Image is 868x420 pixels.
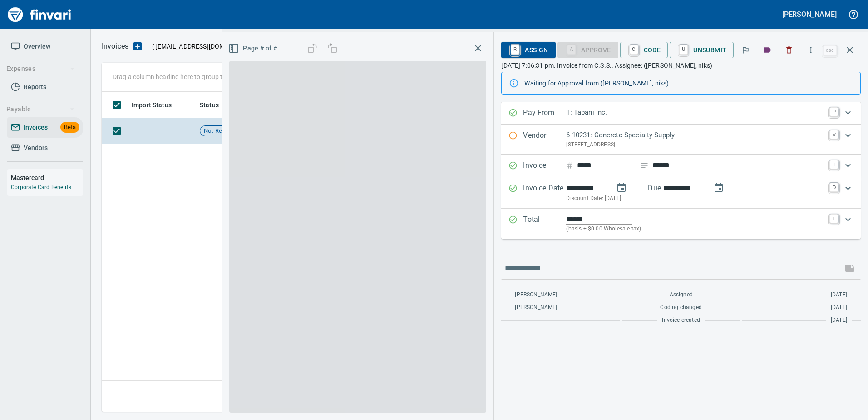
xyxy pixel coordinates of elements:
[677,42,726,58] span: Unsubmit
[515,303,557,312] span: [PERSON_NAME]
[630,45,638,55] a: C
[501,209,861,239] div: Expand
[11,173,83,183] h6: Mastercard
[831,303,847,312] span: [DATE]
[132,100,183,110] span: Import Status
[829,214,838,223] a: T
[102,41,128,52] nav: breadcrumb
[508,42,548,58] span: Assign
[735,40,755,60] button: Flag
[831,290,847,300] span: [DATE]
[3,101,79,118] button: Payable
[523,214,566,234] p: Total
[611,177,632,199] button: change date
[501,42,555,58] button: RAssign
[6,63,75,75] span: Expenses
[566,130,824,140] p: 6-10231: Concrete Specialty Supply
[648,183,691,194] p: Due
[7,36,83,57] a: Overview
[566,194,824,203] p: Discount Date: [DATE]
[60,122,79,133] span: Beta
[501,61,861,70] p: [DATE] 7:06:31 pm. Invoice from C.S.S.. Assignee: ([PERSON_NAME], niks)
[780,7,839,21] button: [PERSON_NAME]
[515,290,557,300] span: [PERSON_NAME]
[670,290,693,300] span: Assigned
[200,100,231,110] span: Status
[11,184,71,190] a: Corporate Card Benefits
[523,160,566,172] p: Invoice
[24,81,46,93] span: Reports
[132,100,172,110] span: Import Status
[7,117,83,138] a: InvoicesBeta
[523,183,566,203] p: Invoice Date
[566,160,573,171] svg: Invoice number
[566,225,824,234] p: (basis + $0.00 Wholesale tax)
[662,316,700,325] span: Invoice created
[566,140,824,150] p: [STREET_ADDRESS]
[823,45,837,55] a: esc
[200,127,244,135] span: Not-Reviewed
[154,42,259,51] span: [EMAIL_ADDRESS][DOMAIN_NAME]
[829,183,838,192] a: D
[620,42,668,58] button: CCode
[660,303,701,312] span: Coding changed
[524,75,853,91] div: Waiting for Approval from ([PERSON_NAME], niks)
[839,257,861,279] span: This records your message into the invoice and notifies anyone mentioned
[102,41,128,52] p: Invoices
[3,60,79,77] button: Expenses
[829,160,838,169] a: I
[501,125,861,155] div: Expand
[501,102,861,125] div: Expand
[523,130,566,149] p: Vendor
[670,42,734,58] button: UUnsubmit
[147,42,261,51] p: ( )
[7,138,83,158] a: Vendors
[679,45,688,55] a: U
[821,39,861,61] span: Close invoice
[113,72,246,81] p: Drag a column heading here to group the table
[708,177,730,199] button: change due date
[7,77,83,97] a: Reports
[757,40,777,60] button: Labels
[511,45,519,55] a: R
[6,104,75,115] span: Payable
[829,130,838,139] a: V
[24,122,48,133] span: Invoices
[200,100,219,110] span: Status
[829,107,838,116] a: P
[566,107,824,118] p: 1: Tapani Inc.
[24,41,50,52] span: Overview
[5,4,74,25] img: Finvari
[557,45,618,53] div: Coding Required
[128,41,147,52] button: Upload an Invoice
[627,42,661,58] span: Code
[779,40,799,60] button: Discard
[831,316,847,325] span: [DATE]
[501,177,861,209] div: Expand
[801,40,821,60] button: More
[501,155,861,177] div: Expand
[523,107,566,119] p: Pay From
[782,10,837,19] h5: [PERSON_NAME]
[640,161,649,170] svg: Invoice description
[24,142,48,154] span: Vendors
